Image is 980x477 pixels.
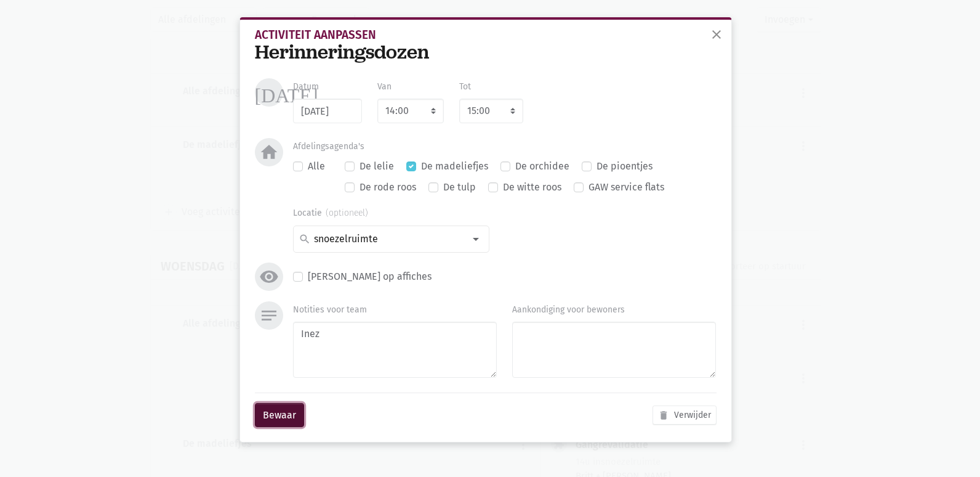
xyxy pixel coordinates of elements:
[421,158,488,174] label: De madeliefjes
[255,41,717,63] div: Herinneringsdozen
[259,306,279,325] i: notes
[259,142,279,162] i: home
[377,80,392,94] label: Van
[359,179,416,195] label: De rode roos
[255,403,304,428] button: Bewaar
[653,406,717,425] button: Verwijder
[293,303,367,317] label: Notities voor team
[709,27,724,42] span: close
[255,30,717,41] div: Activiteit aanpassen
[459,80,471,94] label: Tot
[503,179,561,195] label: De witte roos
[255,83,318,102] i: [DATE]
[588,179,664,195] label: GAW service flats
[259,267,279,287] i: visibility
[512,303,625,317] label: Aankondiging voor bewoners
[704,22,729,49] button: sluiten
[308,158,325,174] label: Alle
[293,140,364,153] label: Afdelingsagenda's
[359,158,394,174] label: De lelie
[293,80,319,94] label: Datum
[308,269,432,285] label: [PERSON_NAME] op affiches
[596,158,653,174] label: De pioentjes
[293,206,368,220] label: Locatie
[515,158,569,174] label: De orchidee
[443,179,476,195] label: De tulp
[658,410,669,421] i: delete
[312,231,464,247] input: snoezelruimte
